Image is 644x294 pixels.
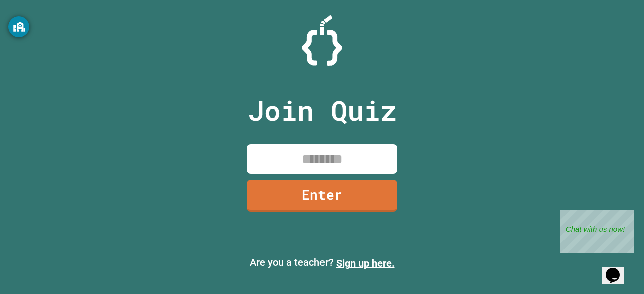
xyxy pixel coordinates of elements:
p: Join Quiz [248,89,397,131]
a: Enter [247,180,397,212]
a: Sign up here. [336,257,395,269]
p: Are you a teacher? [8,255,636,271]
img: Logo.svg [302,15,342,66]
iframe: chat widget [560,210,634,253]
iframe: chat widget [602,254,634,284]
button: GoGuardian Privacy Information [8,16,29,37]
